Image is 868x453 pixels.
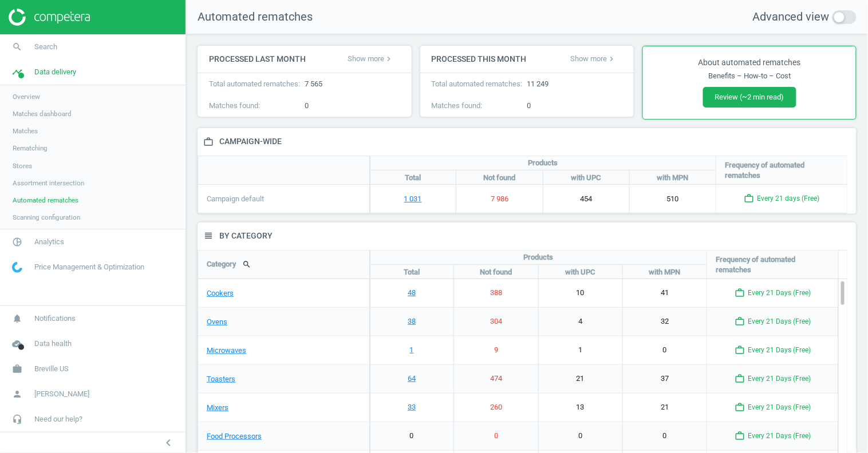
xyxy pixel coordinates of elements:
i: work_outline [203,137,214,147]
span: 1 031 [404,194,422,204]
span: 0 [410,431,414,441]
span: Analytics [34,237,64,247]
span: Scanning configuration [13,213,80,222]
i: pie_chart_outlined [6,231,28,253]
h4: About automated rematches [654,58,845,67]
div: 510 [629,185,716,213]
i: notifications [6,308,28,329]
span: Every 21 days (Free) [748,317,811,327]
div: with UPC [543,170,629,185]
div: 0 [622,422,707,450]
div: 260 [453,394,538,422]
span: Every 21 days (Free) [748,374,811,384]
div: 0 [622,336,707,364]
i: headset_mic [6,408,28,430]
div: with UPC [538,265,622,279]
i: keyboard_arrow_right [385,54,394,63]
div: 41 [622,279,707,307]
a: Toasters [198,365,369,394]
span: Automated rematches [198,10,313,23]
div: 304 [453,308,538,336]
i: work_outline [735,345,745,355]
i: person [6,383,28,405]
div: 0 [453,422,538,450]
p: 11 249 [527,79,622,89]
i: work_outline [744,193,755,204]
i: work_outline [735,316,745,327]
i: view_headline [203,231,214,241]
span: Every 21 days (Free) [748,403,811,412]
i: work_outline [735,402,745,412]
p: Total automated rematches : [432,79,527,89]
i: chevron_left [161,436,175,450]
p: 7 565 [305,79,400,89]
p: Matches found : [209,101,305,111]
div: 21 [538,365,622,393]
div: Products [370,156,716,170]
span: Automated rematches [13,196,78,205]
i: work [6,358,28,380]
div: 10 [538,279,622,307]
i: work_outline [735,288,745,298]
div: 37 [622,365,707,393]
i: cloud_done [6,333,28,355]
div: with MPN [622,265,707,279]
p: 0 [527,101,622,111]
div: with MPN [629,170,716,185]
div: 32 [622,308,707,336]
a: Ovens [198,308,369,336]
div: 1 [538,336,622,364]
h4: Processed last month [198,46,317,73]
span: [PERSON_NAME] [34,389,89,399]
button: Review (~2 min read) [703,87,796,108]
span: Every 21 days (Free) [757,194,820,204]
div: Total [370,170,456,185]
a: Show morekeyboard_arrow_right [342,48,400,70]
p: Benefits – How-to – Cost [654,71,845,81]
a: Show morekeyboard_arrow_right [564,48,622,70]
div: 13 [538,394,622,422]
a: Cookers [198,279,369,308]
div: 4 [538,308,622,336]
span: Data health [34,339,72,349]
p: Total automated rematches : [209,79,305,89]
div: 21 [622,394,707,422]
button: search [236,255,258,274]
div: 7 986 [456,185,542,213]
a: Microwaves [198,336,369,365]
div: 388 [453,279,538,307]
span: Show more [348,54,394,63]
span: 48 [408,288,416,298]
i: work_outline [735,373,745,384]
i: search [6,36,28,58]
h4: By category [214,222,284,249]
div: Category [198,251,369,279]
h4: Campaign-wide [214,128,293,155]
span: 38 [408,316,416,327]
span: 64 [408,373,416,384]
span: Every 21 days (Free) [748,288,811,298]
div: Advanced view [753,9,830,25]
span: Breville US [34,364,69,374]
a: Mixers [198,394,369,422]
i: timeline [6,61,28,83]
span: Search [34,42,57,52]
p: 0 [305,101,400,111]
img: wGWNvw8QSZomAAAAABJRU5ErkJggg== [12,262,22,273]
div: Frequency of automated rematches [716,156,847,185]
span: Every 21 days (Free) [748,345,811,355]
span: Data delivery [34,67,76,77]
div: 0 [538,422,622,450]
span: Price Management & Optimization [34,262,144,272]
p: Matches found : [432,101,527,111]
span: Show more [570,54,616,63]
span: Every 21 days (Free) [748,431,811,441]
span: Assortment intersection [13,178,84,188]
span: Notifications [34,313,76,324]
div: Frequency of automated rematches [707,251,838,279]
img: ajHJNr6hYgQAAAAASUVORK5CYII= [9,9,90,26]
div: Campaign default [198,185,369,213]
div: Products [370,251,707,265]
i: keyboard_arrow_right [607,54,616,63]
div: Total [370,265,453,279]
